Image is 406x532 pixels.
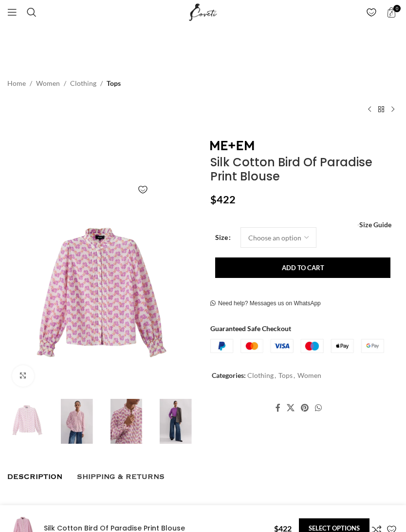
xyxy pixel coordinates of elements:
img: guaranteed-safe-checkout-bordered.j [210,339,384,353]
img: Me and Em Multicolour dress [153,399,198,444]
img: Me and Em [210,141,254,150]
span: $ [210,193,217,206]
a: Home [7,78,26,89]
a: Women [297,371,321,379]
a: Tops [107,78,121,89]
a: Pinterest social link [298,400,312,415]
span: Description [7,473,62,481]
label: Size [215,232,231,243]
nav: Breadcrumb [7,78,121,89]
span: Categories: [212,371,246,379]
strong: Guaranteed Safe Checkout [210,324,291,333]
a: Clothing [70,78,96,89]
img: Me-and-Em-Silk-Cotton-Bird-Of-Paradise-Print-Blouse-scaled96909_nobg [5,200,198,394]
img: Silk Cotton Bird Of Paradise Print Blouse [5,399,50,444]
button: Add to cart [215,257,390,278]
span: Shipping & Returns [77,473,165,481]
bdi: 422 [210,193,236,206]
a: Women [36,78,60,89]
a: Tops [278,371,293,379]
a: Next product [387,103,399,115]
a: Site logo [187,7,220,16]
span: 0 [393,5,401,12]
a: Previous product [364,103,375,115]
span: , [275,370,276,381]
img: Me and Em dresses [55,399,99,444]
a: X social link [283,400,297,415]
div: My Wishlist [361,2,381,22]
a: Fancy designing your own shoe? | Discover Now [130,28,276,37]
a: Open mobile menu [2,2,22,22]
a: Clothing [247,371,274,379]
h1: Silk Cotton Bird Of Paradise Print Blouse [210,156,399,184]
img: Me and Em collection [104,399,149,444]
a: Need help? Messages us on WhatsApp [210,300,321,308]
a: 0 [381,2,401,22]
a: Search [22,2,41,22]
span: , [294,370,295,381]
a: Facebook social link [272,400,283,415]
a: WhatsApp social link [312,400,325,415]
